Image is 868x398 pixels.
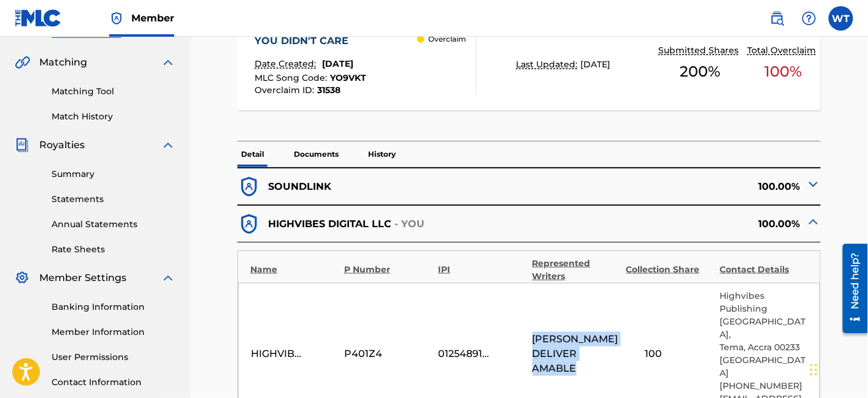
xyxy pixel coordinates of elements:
[428,34,466,45] p: Overclaim
[807,339,868,398] iframe: Chat Widget
[52,168,175,181] a: Summary
[680,61,721,83] span: 200 %
[720,290,807,315] p: Highvibes Publishing
[532,257,620,283] div: Represented Writers
[529,212,821,236] div: 100.00%
[52,243,175,256] a: Rate Sheets
[516,58,580,71] p: Last Updated:
[829,6,853,31] div: User Menu
[720,380,807,392] p: [PHONE_NUMBER]
[344,263,432,276] div: P Number
[268,179,331,194] p: SOUNDLINK
[255,58,319,70] p: Date Created:
[580,59,610,70] span: [DATE]
[770,11,785,26] img: search
[748,44,820,57] p: Total Overclaim
[330,72,366,83] span: YO9VKT
[161,138,175,152] img: expand
[797,6,821,31] div: Help
[15,55,30,70] img: Matching
[290,141,342,167] p: Documents
[626,263,714,276] div: Collection Share
[52,376,175,389] a: Contact Information
[52,301,175,314] a: Banking Information
[529,175,821,198] div: 100.00%
[52,218,175,231] a: Annual Statements
[39,138,85,152] span: Royalties
[52,351,175,364] a: User Permissions
[438,263,526,276] div: IPI
[806,177,821,192] img: expand-cell-toggle
[237,18,821,110] a: YOU DIDN'T CAREDate Created:[DATE]MLC Song Code:YO9VKTOverclaim ID:31538 OverclaimLast Updated:[D...
[255,84,317,96] span: Overclaim ID :
[659,44,742,57] p: Submitted Shares
[15,9,62,27] img: MLC Logo
[720,354,807,380] p: [GEOGRAPHIC_DATA]
[131,11,174,25] span: Member
[237,175,261,198] img: dfb38c8551f6dcc1ac04.svg
[39,271,126,285] span: Member Settings
[720,341,807,354] p: Tema, Accra 00233
[810,351,818,388] div: Drag
[39,55,87,70] span: Matching
[765,61,802,83] span: 100 %
[237,212,261,236] img: dfb38c8551f6dcc1ac04.svg
[255,72,330,83] span: MLC Song Code :
[237,141,268,167] p: Detail
[317,84,340,96] span: 31538
[52,110,175,123] a: Match History
[268,217,391,231] p: HIGHVIBES DIGITAL LLC
[720,263,808,276] div: Contact Details
[806,214,821,229] img: expand-cell-toggle
[250,263,338,276] div: Name
[161,271,175,285] img: expand
[364,141,399,167] p: History
[15,138,29,152] img: Royalties
[532,332,620,376] span: [PERSON_NAME] DELIVER AMABLE
[161,55,175,70] img: expand
[802,11,816,26] img: help
[720,315,807,341] p: [GEOGRAPHIC_DATA],
[255,34,366,48] div: YOU DIDN'T CARE
[52,326,175,339] a: Member Information
[322,58,353,69] span: [DATE]
[834,239,868,338] iframe: Resource Center
[52,193,175,206] a: Statements
[52,85,175,98] a: Matching Tool
[765,6,789,31] a: Public Search
[15,271,29,285] img: Member Settings
[109,11,124,26] img: Top Rightsholder
[394,217,425,231] p: - YOU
